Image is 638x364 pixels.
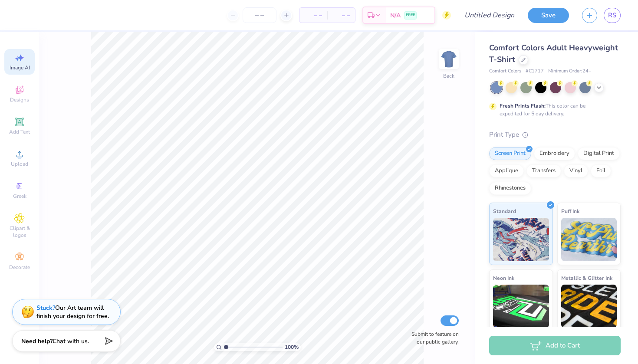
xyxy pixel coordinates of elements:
input: – – [243,7,276,23]
span: Neon Ink [493,273,514,282]
span: – – [305,11,322,20]
span: Comfort Colors Adult Heavyweight T-Shirt [489,43,618,65]
input: Untitled Design [457,7,521,24]
span: RS [608,10,616,20]
img: Metallic & Glitter Ink [561,285,617,328]
img: Back [440,50,457,68]
span: Comfort Colors [489,68,521,75]
div: Vinyl [564,164,588,177]
strong: Stuck? [36,304,55,312]
span: Greek [13,193,26,200]
button: Save [528,8,569,23]
img: Standard [493,218,549,261]
a: RS [604,8,621,23]
span: 100 % [285,343,299,351]
div: Transfers [526,164,561,177]
div: Digital Print [578,147,620,160]
span: Metallic & Glitter Ink [561,273,612,282]
div: Print Type [489,130,621,140]
div: This color can be expedited for 5 day delivery. [500,102,606,118]
span: – – [332,11,350,20]
div: Back [443,72,454,80]
div: Foil [591,164,611,177]
span: Clipart & logos [4,225,35,239]
span: Upload [11,161,28,167]
img: Neon Ink [493,285,549,328]
span: Standard [493,207,516,216]
label: Submit to feature on our public gallery. [407,330,459,346]
span: Add Text [9,128,30,135]
img: Puff Ink [561,218,617,261]
span: Puff Ink [561,207,579,216]
span: Chat with us. [53,337,89,345]
span: Image AI [10,64,30,71]
div: Our Art team will finish your design for free. [36,304,109,320]
span: Minimum Order: 24 + [548,68,592,75]
div: Applique [489,164,524,177]
div: Screen Print [489,147,531,160]
strong: Fresh Prints Flash: [500,102,546,109]
div: Rhinestones [489,182,531,195]
span: Decorate [9,264,30,271]
strong: Need help? [21,337,53,345]
span: # C1717 [526,68,544,75]
div: Embroidery [534,147,575,160]
span: Designs [10,96,29,103]
span: N/A [390,11,401,20]
span: FREE [406,12,415,18]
